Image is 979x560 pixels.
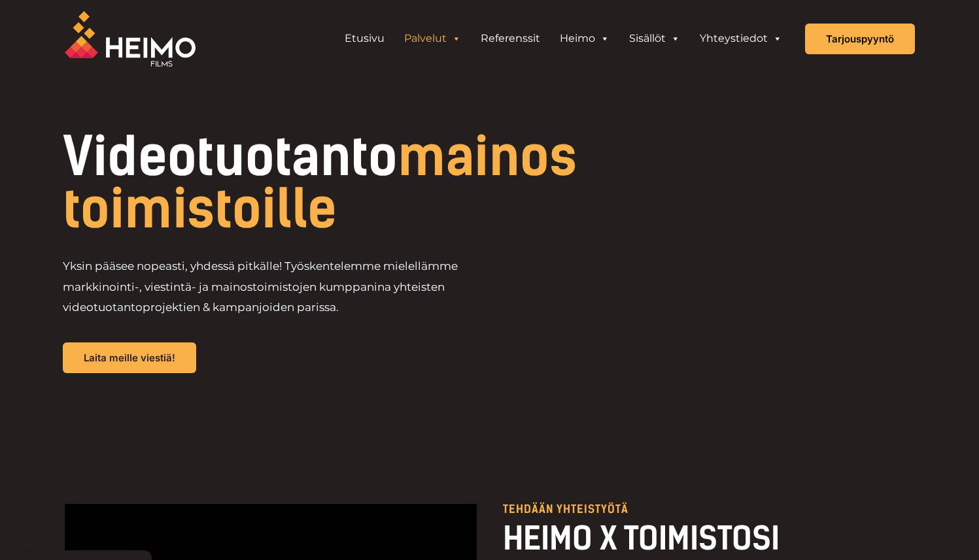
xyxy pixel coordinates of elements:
img: Heimo Filmsin logo [65,11,196,67]
a: Yhteystiedot [690,25,792,52]
a: Heimo [550,25,619,52]
a: Referenssit [471,25,550,52]
h2: HEIMO X TOIMISTOSI [503,518,915,559]
a: Tarjouspyyntö [805,24,915,54]
a: Sisällöt [619,25,690,52]
aside: Header Widget 1 [328,25,799,52]
h1: Videotuotanto [63,131,579,235]
span: Laita meille viestiä! [84,353,175,363]
a: Etusivu [335,25,394,52]
a: Palvelut [394,25,471,52]
p: Yksin pääsee nopeasti, yhdessä pitkälle! Työskentelemme mielellämme markkinointi-, viestintä- ja ... [63,256,490,318]
a: Laita meille viestiä! [63,342,196,373]
p: Tehdään yhteistyötä [503,504,915,515]
span: mainostoimistoille [63,125,577,240]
